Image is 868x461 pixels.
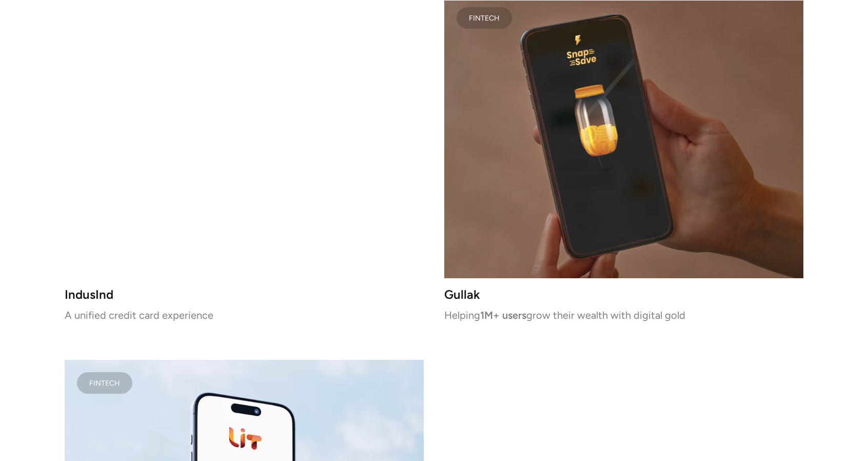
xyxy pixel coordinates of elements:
[469,15,500,21] div: FINTECH
[89,380,120,386] div: Fintech
[89,15,120,21] div: FINTECH
[444,291,803,299] h3: Gullak
[480,309,526,321] strong: 1M+ users
[444,312,803,319] p: Helping grow their wealth with digital gold
[65,312,424,319] p: A unified credit card experience
[65,291,424,299] h3: IndusInd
